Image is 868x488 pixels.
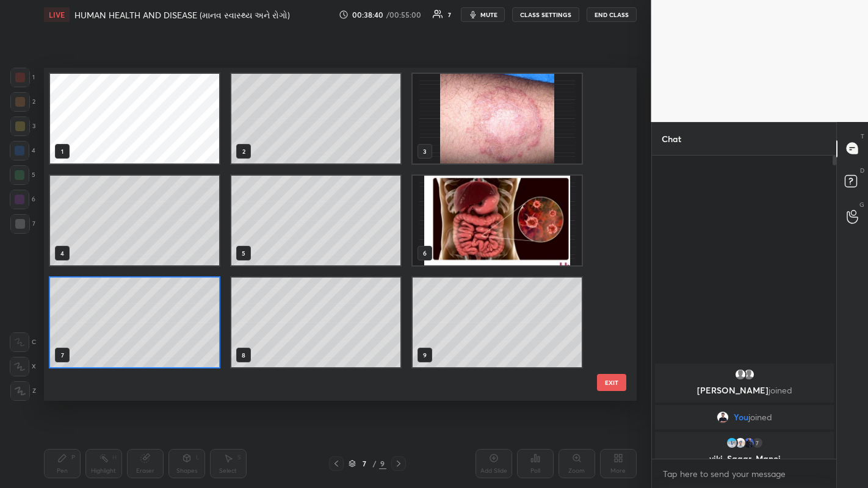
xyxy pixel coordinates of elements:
div: 5 [10,165,35,185]
div: grid [44,68,615,401]
p: D [860,166,864,175]
img: default.png [734,368,746,381]
div: 2 [10,92,35,112]
div: 7 [448,12,451,18]
div: 6 [10,190,35,209]
h4: HUMAN HEALTH AND DISEASE (માનવ સ્વાસ્થ્ય અને રોગો) [74,9,290,21]
div: grid [652,361,837,459]
button: CLASS SETTINGS [512,7,579,22]
div: LIVE [44,7,70,22]
button: End Class [587,7,637,22]
div: 4 [10,141,35,160]
button: EXIT [597,374,626,391]
p: T [861,132,864,141]
span: joined [768,384,792,396]
img: 1759203183YBRJ0Z.pdf [413,176,582,265]
div: X [10,357,36,376]
div: 7 [358,460,371,467]
div: 3 [10,117,35,136]
button: mute [461,7,505,22]
div: 1 [10,68,35,87]
div: Z [10,381,36,401]
img: f34a0ffe40ef4429b3e21018fb94e939.jpg [742,437,754,449]
div: C [10,332,36,352]
span: You [734,412,748,422]
div: 7 [751,437,763,449]
div: / [373,460,377,467]
img: 4e30107f447845e789157fcbc49bb8cb.jpg [725,437,737,449]
span: mute [480,10,497,19]
div: 9 [379,458,386,469]
p: viki, Sagar, Manoj [662,454,826,464]
div: 7 [10,214,35,234]
img: default.png [742,368,754,381]
img: c9bf78d67bb745bc84438c2db92f5989.jpg [717,411,729,423]
span: joined [748,412,772,422]
p: [PERSON_NAME] [662,386,826,395]
img: 1759203183YBRJ0Z.pdf [413,74,582,163]
img: 3 [734,437,746,449]
p: Chat [652,123,691,155]
p: G [859,200,864,209]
